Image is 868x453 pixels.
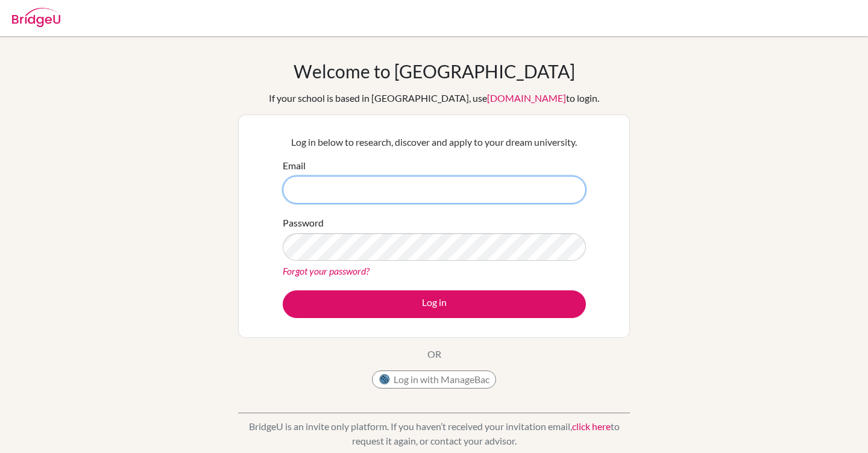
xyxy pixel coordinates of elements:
[572,420,611,432] a: click here
[487,92,566,104] a: [DOMAIN_NAME]
[427,347,441,361] p: OR
[294,60,575,82] h1: Welcome to [GEOGRAPHIC_DATA]
[283,135,586,149] p: Log in below to research, discover and apply to your dream university.
[283,290,586,318] button: Log in
[238,419,630,448] p: BridgeU is an invite only platform. If you haven’t received your invitation email, to request it ...
[283,158,306,173] label: Email
[283,216,324,230] label: Password
[283,265,370,276] a: Forgot your password?
[372,370,496,389] button: Log in with ManageBac
[12,8,60,27] img: Bridge-U
[269,91,599,105] div: If your school is based in [GEOGRAPHIC_DATA], use to login.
